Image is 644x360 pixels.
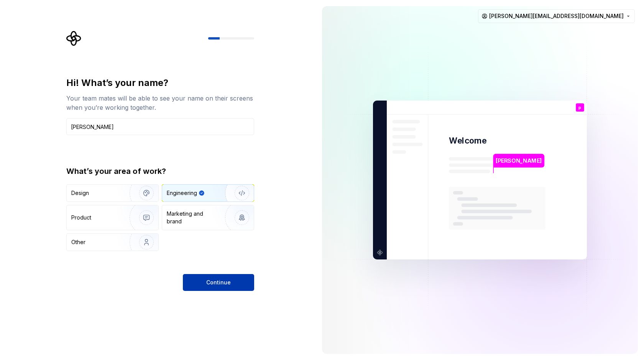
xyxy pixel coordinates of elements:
[66,166,254,177] div: What’s your area of work?
[496,157,542,165] p: [PERSON_NAME]
[66,77,254,89] div: Hi! What’s your name?
[167,210,219,225] div: Marketing and brand
[578,106,581,110] p: p
[167,189,197,197] div: Engineering
[71,238,85,246] div: Other
[66,94,254,112] div: Your team mates will be able to see your name on their screens when you’re working together.
[489,12,624,20] span: [PERSON_NAME][EMAIL_ADDRESS][DOMAIN_NAME]
[449,135,486,146] p: Welcome
[183,274,254,291] button: Continue
[478,9,635,23] button: [PERSON_NAME][EMAIL_ADDRESS][DOMAIN_NAME]
[66,31,82,46] svg: Supernova Logo
[206,279,231,286] span: Continue
[71,214,91,221] div: Product
[66,118,254,135] input: Han Solo
[71,189,89,197] div: Design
